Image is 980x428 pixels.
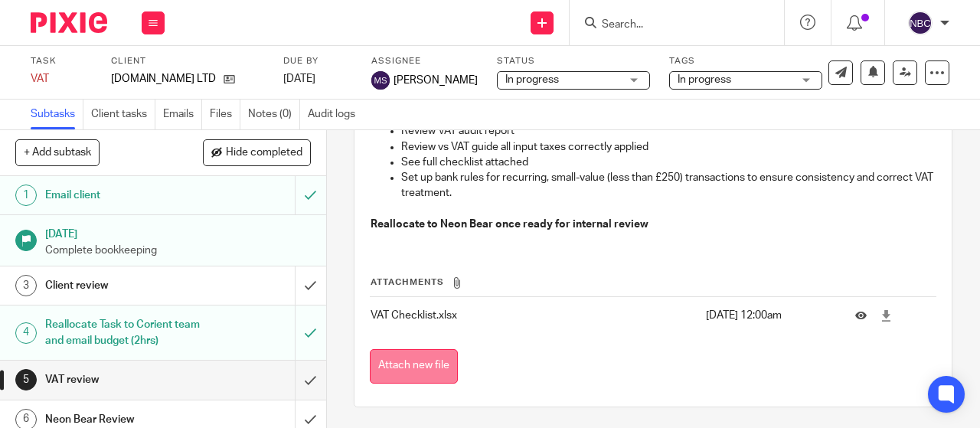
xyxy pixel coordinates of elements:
[401,123,936,139] p: Review VAT audit report
[371,278,444,286] span: Attachments
[45,313,201,352] h1: Reallocate Task to Corient team and email budget (2hrs)
[497,55,650,67] label: Status
[401,170,936,201] p: Set up bank rules for recurring, small-value (less than £250) transactions to ensure consistency ...
[31,55,92,67] label: Task
[203,139,311,165] button: Hide completed
[45,223,311,242] h1: [DATE]
[908,11,933,35] img: svg%3E
[91,100,155,129] a: Client tasks
[31,12,107,33] img: Pixie
[15,185,37,206] div: 1
[308,100,363,129] a: Audit logs
[15,275,37,296] div: 3
[31,100,83,129] a: Subtasks
[15,322,37,344] div: 4
[371,219,648,230] strong: Reallocate to Neon Bear once ready for internal review
[370,349,458,384] button: Attach new file
[371,55,478,67] label: Assignee
[15,369,37,390] div: 5
[45,274,201,297] h1: Client review
[163,100,202,129] a: Emails
[394,73,478,88] span: [PERSON_NAME]
[401,155,936,170] p: See full checklist attached
[706,308,832,323] p: [DATE] 12:00am
[210,100,240,129] a: Files
[45,184,201,207] h1: Email client
[15,139,100,165] button: + Add subtask
[371,308,697,323] p: VAT Checklist.xlsx
[505,74,559,85] span: In progress
[678,74,731,85] span: In progress
[111,55,264,67] label: Client
[283,74,315,84] span: [DATE]
[248,100,300,129] a: Notes (0)
[880,308,892,323] a: Download
[226,147,302,159] span: Hide completed
[45,368,201,391] h1: VAT review
[371,71,390,90] img: svg%3E
[45,243,311,258] p: Complete bookkeeping
[31,71,92,87] div: VAT
[401,139,936,155] p: Review vs VAT guide all input taxes correctly applied
[669,55,822,67] label: Tags
[600,18,738,32] input: Search
[283,55,352,67] label: Due by
[111,71,216,87] p: [DOMAIN_NAME] LTD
